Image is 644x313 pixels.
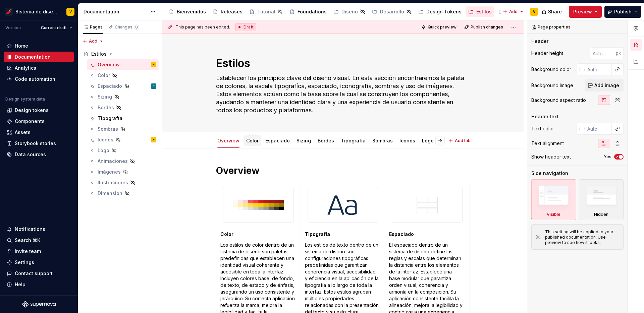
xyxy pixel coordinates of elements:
a: Dimension [87,188,159,199]
div: Header [531,38,548,45]
div: Home [15,43,28,49]
div: Bienvenidos [177,8,206,15]
div: Desarrollo [380,8,404,15]
div: Sistema de diseño Iberia [15,8,58,15]
a: Sizing [87,91,159,102]
a: Tutorial [247,6,285,17]
a: Color [87,70,159,81]
span: Share [548,8,562,15]
a: Tipografía [341,138,366,143]
a: Animaciones [87,156,159,167]
div: V [153,61,155,68]
a: Code automation [4,74,74,84]
a: Íconos [399,138,415,143]
div: Sombras [370,133,395,147]
a: OverviewV [87,59,159,70]
span: Preview [573,8,592,15]
strong: Espaciado [389,231,414,237]
a: Data sources [4,149,74,160]
a: Settings [4,257,74,268]
a: Components [4,116,74,127]
button: Sistema de diseño IberiaV [1,4,76,19]
input: Auto [590,47,616,59]
img: e41cf676-c507-4f05-87eb-f3ef34e43d5e.png [223,188,293,222]
button: Publish changes [462,22,506,32]
span: Quick preview [428,24,457,30]
div: Visible [547,212,560,217]
button: Search ⌘K [4,235,74,246]
div: Animaciones [98,158,128,165]
span: Add image [594,82,619,89]
div: Header height [531,50,563,57]
div: Espaciado [98,83,122,89]
div: Releases [221,8,243,15]
div: Bordes [315,133,337,147]
div: Ilustraciones [98,179,128,186]
button: Share [538,6,566,18]
button: Add [80,37,106,46]
button: Publish [604,6,641,18]
div: Sizing [294,133,314,147]
a: Sombras [372,138,393,143]
h1: Overview [216,165,470,177]
div: Analytics [15,65,36,71]
a: Tipografía [87,113,159,124]
a: Design Tokens [416,6,464,17]
span: 8 [134,24,139,30]
button: Add [501,7,526,16]
a: Ilustraciones [87,177,159,188]
div: Search ⌘K [15,237,40,244]
div: Code automation [15,76,55,82]
span: Publish [614,8,632,15]
div: Imágenes [98,169,121,175]
a: Home [4,41,74,51]
div: Sombras [98,126,118,132]
a: Sombras [87,124,159,134]
strong: Tipografía [305,231,330,237]
span: Draft [244,24,254,30]
div: Estilos [91,51,107,57]
span: Current draft [41,25,67,30]
div: Background aspect ratio [531,97,586,104]
div: Design system data [5,97,45,102]
div: Hidden [579,179,624,220]
div: Color [244,133,261,147]
button: Preview [569,6,602,18]
div: Foundations [298,8,327,15]
div: Page tree [80,49,159,199]
div: Help [15,281,25,288]
div: Íconos [98,136,113,143]
div: Components [15,118,45,125]
a: Foundations [287,6,329,17]
div: Notifications [15,226,45,233]
div: Íconos [397,133,418,147]
button: Help [4,279,74,290]
div: Documentation [84,8,147,15]
div: Animaciones [438,133,473,147]
a: Analytics [4,63,74,73]
a: Espaciado [265,138,290,143]
div: V [533,9,535,14]
a: Bienvenidos [166,6,209,17]
div: Design tokens [15,107,49,114]
div: Logo [419,133,436,147]
div: Color [98,72,110,79]
a: Color [246,138,259,143]
div: Tipografía [98,115,122,122]
a: Design tokens [4,105,74,116]
div: Background color [531,66,571,73]
button: Contact support [4,268,74,279]
strong: Color [220,231,233,237]
a: Estilos [466,6,494,17]
div: V [153,136,155,143]
a: Estilos [80,49,159,59]
div: Dimension [98,190,122,197]
input: Auto [585,63,612,75]
img: f660f89d-eac5-4a69-84e0-0436ad0235e3.png [392,188,462,222]
svg: Supernova Logo [22,301,56,308]
button: Notifications [4,224,74,235]
button: Add tab [446,136,474,145]
div: V [69,9,72,14]
div: Storybook stories [15,140,56,147]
